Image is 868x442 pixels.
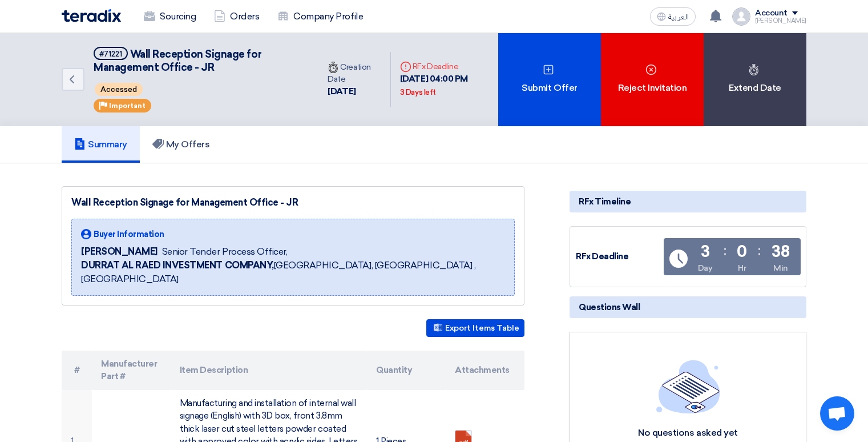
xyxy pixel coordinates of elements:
div: No questions asked yet [591,427,785,439]
div: Account [755,9,788,18]
button: Export Items Table [426,319,524,337]
a: Open chat [820,396,854,431]
div: : [758,240,761,261]
div: Reject Invitation [601,33,704,126]
th: Quantity [367,351,446,390]
a: Sourcing [135,4,205,29]
a: Orders [205,4,268,29]
div: Wall Reception Signage for Management Office - JR [71,196,515,210]
span: العربية [668,13,689,21]
div: 3 Days left [400,87,436,98]
span: Wall Reception Signage for Management Office - JR [94,48,261,74]
a: Company Profile [268,4,372,29]
b: DURRAT AL RAED INVESTMENT COMPANY, [81,260,274,271]
div: RFx Deadline [576,250,661,263]
div: #71221 [99,50,122,58]
th: Item Description [171,351,368,390]
h5: Summary [74,139,127,150]
th: Manufacturer Part # [92,351,171,390]
img: profile_test.png [732,7,750,26]
h5: Wall Reception Signage for Management Office - JR [94,47,305,75]
span: Accessed [95,83,143,96]
a: My Offers [140,126,223,163]
div: 38 [772,244,789,260]
div: 0 [737,244,747,260]
div: [DATE] [328,85,381,98]
span: [PERSON_NAME] [81,245,158,259]
div: [DATE] 04:00 PM [400,73,489,98]
span: Senior Tender Process Officer, [162,245,288,259]
div: [PERSON_NAME] [755,18,806,24]
th: # [62,351,92,390]
div: Min [773,262,788,274]
span: Important [109,102,146,110]
img: Teradix logo [62,9,121,22]
span: [GEOGRAPHIC_DATA], [GEOGRAPHIC_DATA] ,[GEOGRAPHIC_DATA] [81,259,505,286]
button: العربية [650,7,696,26]
span: Buyer Information [94,228,164,240]
img: empty_state_list.svg [656,360,720,413]
div: Hr [738,262,746,274]
div: RFx Deadline [400,61,489,73]
div: 3 [701,244,710,260]
div: Extend Date [704,33,806,126]
div: Creation Date [328,61,381,85]
th: Attachments [446,351,524,390]
div: Day [698,262,713,274]
div: Submit Offer [498,33,601,126]
div: : [724,240,726,261]
a: Summary [62,126,140,163]
div: RFx Timeline [570,191,806,212]
h5: My Offers [152,139,210,150]
span: Questions Wall [579,301,640,314]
